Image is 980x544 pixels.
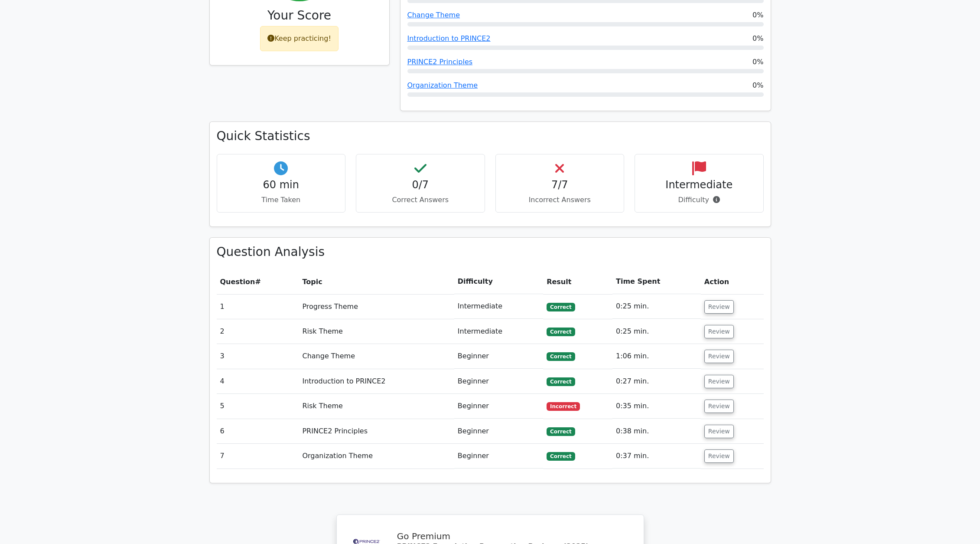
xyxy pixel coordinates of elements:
h3: Quick Statistics [217,129,764,144]
td: Beginner [454,444,543,469]
span: Correct [547,427,575,436]
button: Review [704,350,734,363]
td: Beginner [454,419,543,444]
td: 5 [217,394,299,419]
td: 1:06 min. [612,344,701,369]
span: 0% [752,33,763,44]
span: Correct [547,452,575,461]
span: 0% [752,10,763,20]
td: Intermediate [454,294,543,319]
div: Keep practicing! [260,26,339,51]
th: # [217,269,299,294]
h4: 0/7 [363,179,478,191]
p: Incorrect Answers [503,195,617,205]
a: Change Theme [407,11,460,19]
button: Review [704,300,734,314]
span: 0% [752,57,763,67]
span: Correct [547,303,575,311]
th: Action [701,269,764,294]
th: Topic [299,269,454,294]
td: 6 [217,419,299,444]
td: Beginner [454,369,543,394]
h4: Intermediate [642,179,756,191]
th: Difficulty [454,269,543,294]
td: 0:27 min. [612,369,701,394]
span: Correct [547,328,575,336]
td: 0:35 min. [612,394,701,419]
td: 0:25 min. [612,319,701,344]
td: PRINCE2 Principles [299,419,454,444]
h4: 60 min [224,179,339,191]
td: 2 [217,319,299,344]
td: Risk Theme [299,319,454,344]
td: Beginner [454,344,543,369]
td: 7 [217,444,299,469]
button: Review [704,375,734,388]
h4: 7/7 [503,179,617,191]
span: Correct [547,352,575,361]
button: Review [704,325,734,338]
a: Organization Theme [407,81,478,89]
td: Beginner [454,394,543,419]
td: 0:37 min. [612,444,701,469]
td: Organization Theme [299,444,454,469]
th: Result [543,269,612,294]
td: 3 [217,344,299,369]
button: Review [704,425,734,438]
td: Change Theme [299,344,454,369]
span: Correct [547,377,575,386]
p: Time Taken [224,195,339,205]
button: Review [704,400,734,413]
a: Introduction to PRINCE2 [407,34,491,43]
p: Difficulty [642,195,756,205]
td: 0:38 min. [612,419,701,444]
span: 0% [752,80,763,91]
h3: Question Analysis [217,245,764,259]
p: Correct Answers [363,195,478,205]
th: Time Spent [612,269,701,294]
td: Intermediate [454,319,543,344]
td: Risk Theme [299,394,454,419]
td: 0:25 min. [612,294,701,319]
a: PRINCE2 Principles [407,58,473,66]
span: Incorrect [547,402,580,411]
h3: Your Score [217,8,382,23]
button: Review [704,449,734,463]
td: 1 [217,294,299,319]
td: 4 [217,369,299,394]
span: Question [220,278,255,286]
td: Introduction to PRINCE2 [299,369,454,394]
td: Progress Theme [299,294,454,319]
